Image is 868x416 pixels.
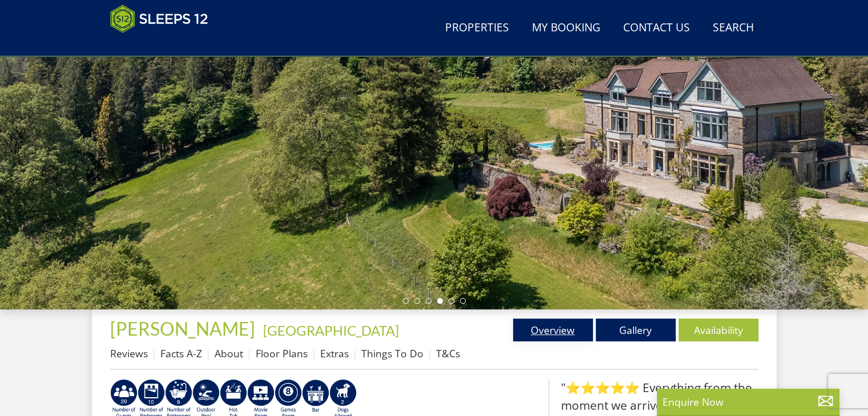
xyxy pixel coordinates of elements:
[441,15,514,41] a: Properties
[259,322,399,338] span: -
[110,5,208,33] img: Sleeps 12
[160,346,202,360] a: Facts A-Z
[110,317,259,340] a: [PERSON_NAME]
[215,346,243,360] a: About
[104,40,224,50] iframe: Customer reviews powered by Trustpilot
[110,346,148,360] a: Reviews
[679,319,758,341] a: Availability
[708,15,758,41] a: Search
[361,346,423,360] a: Things To Do
[663,394,834,409] p: Enquire Now
[436,346,460,360] a: T&Cs
[596,319,676,341] a: Gallery
[256,346,308,360] a: Floor Plans
[263,322,399,338] a: [GEOGRAPHIC_DATA]
[527,15,605,41] a: My Booking
[320,346,349,360] a: Extras
[513,319,593,341] a: Overview
[110,317,255,340] span: [PERSON_NAME]
[619,15,695,41] a: Contact Us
